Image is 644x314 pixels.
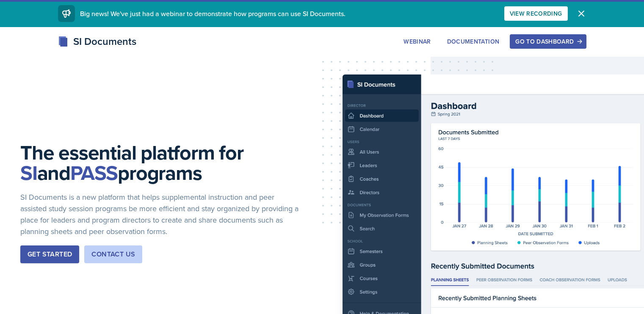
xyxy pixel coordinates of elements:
[510,34,586,49] button: Go to Dashboard
[515,38,580,45] div: Go to Dashboard
[84,245,142,263] button: Contact Us
[91,249,135,259] div: Contact Us
[20,245,79,263] button: Get Started
[442,34,505,49] button: Documentation
[398,34,436,49] button: Webinar
[504,6,568,21] button: View Recording
[404,38,431,45] div: Webinar
[80,9,345,18] span: Big news! We've just had a webinar to demonstrate how programs can use SI Documents.
[58,34,136,49] div: SI Documents
[447,38,500,45] div: Documentation
[28,249,72,259] div: Get Started
[510,10,562,17] div: View Recording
